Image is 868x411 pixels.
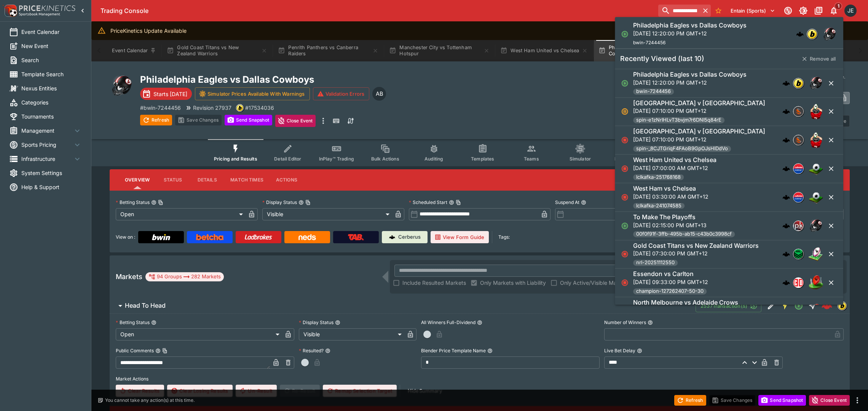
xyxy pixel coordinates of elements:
span: System Settings [21,169,82,177]
button: Edit Detail [764,299,778,313]
button: Copy To Clipboard [162,348,168,353]
h6: North Melbourne vs Adelaide Crows [633,299,738,307]
div: cerberus [782,108,790,116]
p: [DATE] 07:00:00 AM GMT+12 [633,164,716,172]
div: pricekinetics [793,220,804,231]
button: All Winners Full-Dividend [477,320,482,325]
button: West Ham United vs Chelsea [496,40,592,61]
span: spin-e1zNrIHLvT3bvjm7r6DNI5q84rE [633,117,724,124]
span: lclkafka-241074585 [633,202,685,210]
button: Select Tenant [726,5,780,17]
div: Alex Bothe [372,87,386,101]
div: Open [116,328,282,340]
svg: Open [621,30,629,38]
span: Search [21,56,82,64]
img: logo-cerberus--red.svg [822,300,832,311]
button: Display StatusCopy To Clipboard [298,200,304,205]
p: [DATE] 09:33:00 PM GMT+12 [633,278,708,286]
p: Display Status [299,319,333,326]
button: Number of Winners [648,320,653,325]
button: James Edlin [842,2,859,19]
span: nrl-20251112550 [633,259,678,267]
span: Only Markets with Liability [480,279,546,287]
div: nrl [793,249,804,260]
img: logo-cerberus.svg [782,250,790,258]
button: Copy To Clipboard [456,200,461,205]
button: Betting Status [151,320,156,325]
span: Simulator [570,156,591,162]
svg: Open [794,301,803,310]
img: lclkafka.png [793,192,803,202]
div: 7ce6c0e5-b475-464f-ae9f-bbf870073c8f [822,300,832,311]
span: spin-_8CJTGriqF4FAoB9GpOJsHlDdVo [633,145,731,153]
img: rugby_league.png [808,247,823,262]
div: bwin [236,104,244,112]
a: 7ce6c0e5-b475-464f-ae9f-bbf870073c8f [819,298,834,313]
button: Connected to PK [781,4,795,18]
button: Actions [270,171,304,189]
img: sportingsolutions.jpeg [793,107,803,117]
svg: Open [621,222,629,230]
button: Display Status [335,320,340,325]
p: Copy To Clipboard [140,104,181,112]
span: 1 [834,2,842,10]
span: InPlay™ Trading [319,156,354,162]
label: Market Actions [116,373,844,385]
p: [DATE] 12:20:00 PM GMT+12 [633,29,747,37]
div: cerberus [782,79,790,87]
img: PriceKinetics [19,5,75,11]
div: cerberus [782,136,790,144]
h5: Recently Viewed (last 10) [620,54,704,63]
img: logo-cerberus.svg [782,279,790,287]
span: Teams [524,156,539,162]
input: search [658,5,700,17]
button: Gold Coast Titans vs New Zealand Warriors [162,40,272,61]
svg: Closed [621,136,629,144]
p: [DATE] 03:30:00 AM GMT+12 [633,193,708,201]
button: No Bookmarks [712,5,724,17]
h5: Markets [116,272,142,281]
p: [DATE] 07:10:00 PM GMT+12 [633,107,765,115]
button: Philadelphia Eagles vs Dallas Cowboys [594,40,704,61]
p: Display Status [262,199,297,205]
img: Neds [298,234,316,240]
img: Sportsbook Management [19,13,60,16]
img: Bwin [152,234,170,240]
span: Help & Support [21,183,82,191]
h2: Copy To Clipboard [140,74,495,85]
p: [DATE] 02:15:00 PM GMT+13 [633,221,735,229]
div: Visible [299,328,404,340]
button: 2537Transaction(s) [696,299,761,312]
img: bwin.png [807,29,817,39]
div: Open [116,208,246,220]
button: Refresh [140,115,172,125]
button: Notifications [827,4,841,18]
img: american_football.png [822,26,837,42]
div: sportingsolutions [793,135,804,146]
img: sportingsolutions.jpeg [793,135,803,145]
p: Public Comments [116,347,154,354]
span: Templates [471,156,494,162]
img: american_football.png [808,75,823,91]
button: Clear Losing Results [167,385,233,397]
span: 00f0f91f-3ffb-495b-ab15-c43b0c3998cf [633,231,735,238]
button: Penrith Panthers vs Canberra Raiders [273,40,383,61]
div: cerberus [782,193,790,201]
span: bwin-7244456 [633,88,674,96]
button: Simulator Prices Available With Warnings [195,87,310,100]
button: Public CommentsCopy To Clipboard [155,348,161,353]
button: Scheduled StartCopy To Clipboard [449,200,454,205]
button: Copy To Clipboard [158,200,163,205]
button: Betting StatusCopy To Clipboard [151,200,156,205]
div: championdata [793,278,804,288]
p: Starts [DATE] [153,90,187,98]
span: Detail Editor [274,156,301,162]
button: Remove all [798,53,841,65]
span: champion-127262407-50-30 [633,287,707,295]
img: Betcha [196,234,223,240]
img: bwin [838,302,846,310]
button: Overview [119,171,156,189]
div: bwin [793,78,804,88]
div: PriceKinetics Update Available [110,24,187,38]
img: logo-cerberus.svg [782,222,790,230]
